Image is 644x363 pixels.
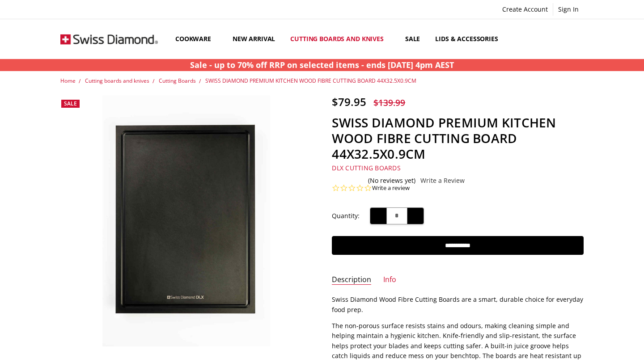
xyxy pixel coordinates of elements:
img: SWISS DIAMOND PREMIUM KITCHEN WOOD FIBRE CUTTING BOARD 44X32.5X0.9CM [85,351,86,352]
h1: SWISS DIAMOND PREMIUM KITCHEN WOOD FIBRE CUTTING BOARD 44X32.5X0.9CM [332,115,584,162]
a: Lids & Accessories [428,19,512,59]
img: SWISS DIAMOND PREMIUM KITCHEN WOOD FIBRE CUTTING BOARD 44X32.5X0.9CM [82,351,83,352]
a: Cutting boards and knives [85,77,149,84]
strong: Sale - up to 70% off RRP on selected items - ends [DATE] 4pm AEST [190,59,454,70]
img: SWISS DIAMOND PREMIUM KITCHEN WOOD FIBRE CUTTING BOARD 44X32.5X0.9CM [80,351,80,352]
a: Top Sellers [512,19,566,59]
img: Free Shipping On Every Order [60,20,158,59]
img: SWISS DIAMOND PREMIUM KITCHEN WOOD FIBRE CUTTING BOARD 44X32.5X0.9CM [90,351,91,352]
span: (No reviews yet) [368,177,415,184]
span: Sale [64,100,77,107]
a: Cookware [168,19,225,59]
a: Cutting Boards [159,77,196,84]
img: SWISS DIAMOND PREMIUM KITCHEN WOOD FIBRE CUTTING BOARD 44X32.5X0.9CM [88,351,89,352]
a: Info [383,275,396,285]
a: Write a Review [420,177,465,184]
a: DLX Cutting Boards [332,164,401,172]
span: $139.99 [373,97,405,109]
p: Swiss Diamond Wood Fibre Cutting Boards are a smart, durable choice for everyday food prep. [332,295,584,315]
a: New arrival [225,19,283,59]
a: Sign In [553,3,584,16]
a: Cutting boards and knives [283,19,398,59]
a: SWISS DIAMOND PREMIUM KITCHEN WOOD FIBRE CUTTING BOARD 44X32.5X0.9CM [60,95,312,347]
a: Sale [398,19,428,59]
a: Description [332,275,371,285]
a: Create Account [497,3,553,16]
img: SWISS DIAMOND PREMIUM KITCHEN WOOD FIBRE CUTTING BOARD 44X32.5X0.9CM [102,95,270,347]
a: SWISS DIAMOND PREMIUM KITCHEN WOOD FIBRE CUTTING BOARD 44X32.5X0.9CM [205,77,416,84]
label: Quantity: [332,211,360,221]
a: Home [60,77,76,84]
span: $79.95 [332,94,366,109]
a: Write a review [372,184,410,192]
